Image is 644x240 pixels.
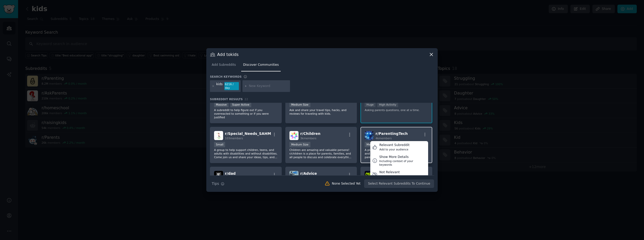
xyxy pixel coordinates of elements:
[241,61,280,71] a: Discover Communities
[225,171,236,176] span: r/ dad
[365,131,374,140] img: ParentingTech
[289,171,299,180] img: Advice
[289,108,353,115] p: Ask and share your travel tips, hacks, and reviews for traveling with kids.
[379,143,410,148] div: Relevant Subreddit
[365,142,386,147] div: Medium Size
[379,175,414,178] div: Hide from all your results
[300,132,320,136] span: r/ Children
[214,102,229,107] div: Massive
[225,132,271,136] span: r/ Special_Needs_SAHM
[214,171,223,180] img: dad
[300,137,317,140] span: 3k members
[289,142,310,147] div: Medium Size
[289,131,299,140] img: Children
[210,179,226,188] button: Tips
[375,137,392,140] span: 4k members
[217,52,239,57] h3: Add to kids
[210,97,243,101] span: Subreddit Results
[216,82,223,90] div: kids
[365,148,428,159] p: A place for everyone to discuss their favorite, and most hated, tech that try to make parenting b...
[375,132,408,136] span: r/ ParentingTech
[214,108,278,119] p: A subreddit to help figure out if you overreacted to something or if you were justified
[212,181,219,186] span: Tips
[332,181,360,186] div: None Selected Yet
[249,84,288,89] input: New Keyword
[214,142,225,147] div: Small
[214,148,278,159] p: A group to help support children, teens, and adults with disabilities and without disabilities. C...
[230,102,251,107] div: Super Active
[245,98,248,101] span: 22
[379,148,410,151] div: Add to your audience
[289,102,310,107] div: Medium Size
[224,82,239,90] div: 6216 / day
[210,61,238,71] a: Add Subreddits
[212,63,236,67] span: Add Subreddits
[289,148,353,159] p: Children are amazing and valuable persons! r/children is a place for parents, families, and all p...
[243,63,279,67] span: Discover Communities
[379,155,426,159] div: Show More Details
[225,137,243,140] span: 103 members
[300,171,317,176] span: r/ Advice
[210,75,242,78] h3: Search keywords
[379,170,414,175] div: Not Relevant
[214,131,223,140] img: Special_Needs_SAHM
[379,159,426,166] div: Including context of your keywords
[365,171,374,180] img: creepcast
